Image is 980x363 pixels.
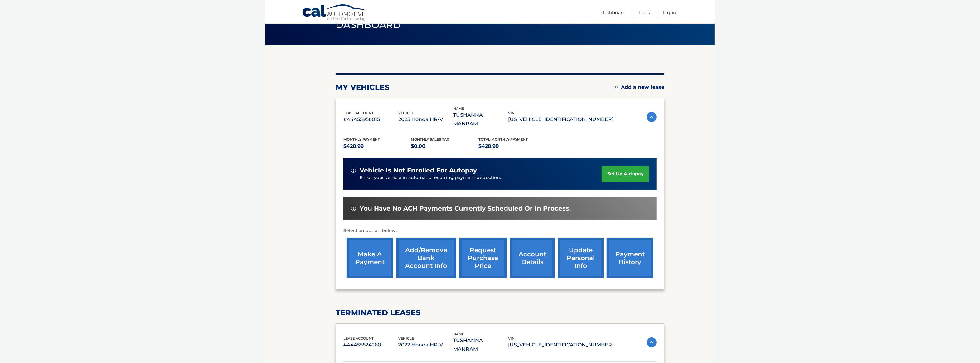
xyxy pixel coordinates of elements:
[459,238,507,278] a: request purchase price
[336,83,390,92] h2: my vehicles
[336,308,664,317] h2: terminated leases
[343,115,398,124] p: #44455956015
[478,137,528,142] span: Total Monthly Payment
[411,142,479,151] p: $0.00
[508,341,614,349] p: [US_VEHICLE_IDENTIFICATION_NUMBER]
[343,336,374,341] span: lease account
[343,142,411,151] p: $428.99
[639,7,650,18] a: FAQ's
[398,115,453,124] p: 2025 Honda HR-V
[453,111,508,128] p: TUSHANNA MANRAM
[453,332,464,336] span: name
[558,238,604,278] a: update personal info
[411,137,449,142] span: Monthly sales Tax
[614,84,664,90] a: Add a new lease
[336,19,401,31] span: Dashboard
[351,206,356,211] img: alert-white.svg
[663,7,678,18] a: Logout
[647,337,657,347] img: accordion-active.svg
[508,111,515,115] span: vin
[343,137,380,142] span: Monthly Payment
[396,238,456,278] a: Add/Remove bank account info
[508,115,614,124] p: [US_VEHICLE_IDENTIFICATION_NUMBER]
[453,106,464,111] span: name
[602,166,649,182] a: set up autopay
[607,238,653,278] a: payment history
[601,7,626,18] a: Dashboard
[398,336,414,341] span: vehicle
[453,336,508,354] p: TUSHANNA MANRAM
[347,238,393,278] a: make a payment
[647,112,657,122] img: accordion-active.svg
[351,168,356,173] img: alert-white.svg
[343,111,374,115] span: lease account
[478,142,546,151] p: $428.99
[343,341,398,349] p: #44455524260
[302,4,367,22] a: Cal Automotive
[360,167,477,174] span: vehicle is not enrolled for autopay
[614,85,618,89] img: add.svg
[398,341,453,349] p: 2022 Honda HR-V
[360,205,571,212] span: You have no ACH payments currently scheduled or in process.
[508,336,515,341] span: vin
[343,227,657,235] p: Select an option below:
[360,174,602,181] p: Enroll your vehicle in automatic recurring payment deduction.
[510,238,555,278] a: account details
[398,111,414,115] span: vehicle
